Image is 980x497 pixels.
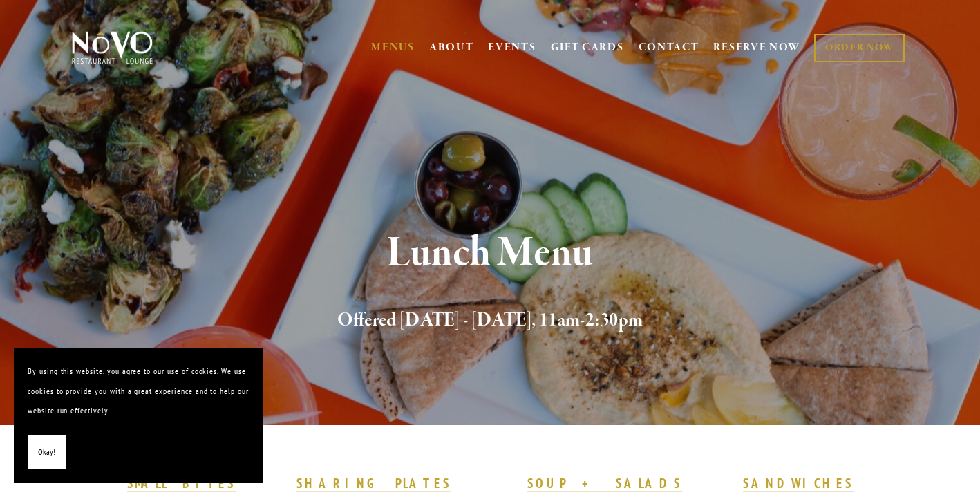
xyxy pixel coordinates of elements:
section: Cookie banner [14,348,263,483]
strong: SMALL BITES [127,475,236,491]
a: ABOUT [429,41,474,55]
a: ORDER NOW [814,34,905,62]
strong: SOUP + SALADS [527,475,682,491]
strong: SANDWICHES [743,475,854,491]
a: CONTACT [639,35,699,61]
a: EVENTS [488,41,536,55]
a: SMALL BITES [127,475,236,493]
a: MENUS [371,41,415,55]
h2: Offered [DATE] - [DATE], 11am-2:30pm [95,306,886,335]
img: Novo Restaurant &amp; Lounge [69,30,156,65]
p: By using this website, you agree to our use of cookies. We use cookies to provide you with a grea... [28,362,249,421]
h1: Lunch Menu [95,231,886,276]
a: SANDWICHES [743,475,854,493]
a: GIFT CARDS [551,35,624,61]
button: Okay! [28,435,66,470]
strong: SHARING PLATES [296,475,451,491]
a: RESERVE NOW [713,35,800,61]
span: Okay! [38,442,55,462]
a: SOUP + SALADS [527,475,682,493]
a: SHARING PLATES [296,475,451,493]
